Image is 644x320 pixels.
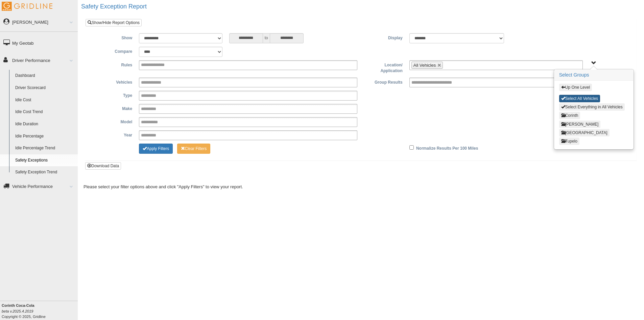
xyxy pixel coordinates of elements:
[12,118,78,130] a: Idle Duration
[12,166,78,178] a: Safety Exception Trend
[12,130,78,143] a: Idle Percentage
[263,33,270,43] span: to
[91,78,136,86] label: Vehicles
[559,129,610,136] button: [GEOGRAPHIC_DATA]
[12,94,78,106] a: Idle Cost
[416,144,478,152] label: Normalize Results Per 100 Miles
[2,303,78,319] div: Copyright © 2025, Gridline
[2,2,52,11] img: Gridline
[559,137,579,145] button: Tupelo
[361,78,406,86] label: Group Results
[91,91,136,99] label: Type
[361,60,406,74] label: Location/ Application
[81,3,644,10] h2: Safety Exception Report
[361,33,406,41] label: Display
[91,104,136,112] label: Make
[559,121,601,128] button: [PERSON_NAME]
[12,82,78,94] a: Driver Scorecard
[139,144,173,154] button: Change Filter Options
[2,303,34,307] b: Corinth Coca-Cola
[84,184,243,189] span: Please select your filter options above and click "Apply Filters" to view your report.
[2,309,33,313] i: beta v.2025.4.2019
[559,84,592,91] button: Up One Level
[91,60,136,68] label: Rules
[91,47,136,55] label: Compare
[559,112,580,119] button: Corinth
[91,33,136,41] label: Show
[177,144,211,154] button: Change Filter Options
[559,103,625,111] button: Select Everything in All Vehicles
[559,95,600,102] button: Select All Vehicles
[554,70,633,81] h3: Select Groups
[12,70,78,82] a: Dashboard
[12,142,78,154] a: Idle Percentage Trend
[85,162,121,170] button: Download Data
[86,19,142,26] a: Show/Hide Report Options
[12,154,78,167] a: Safety Exceptions
[91,130,136,138] label: Year
[12,106,78,118] a: Idle Cost Trend
[91,117,136,125] label: Model
[413,63,436,68] span: All Vehicles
